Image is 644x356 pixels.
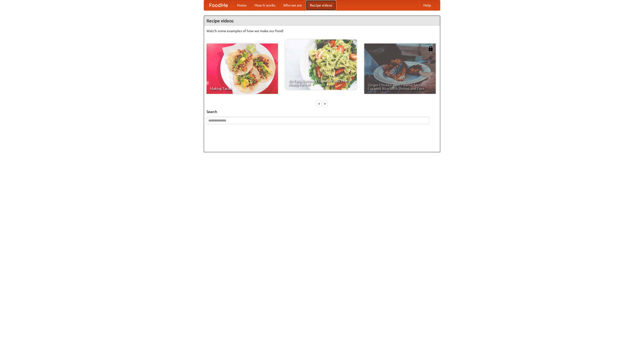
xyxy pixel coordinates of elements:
span: An Easy, Summery Tomato Pasta That's Ready for Fall [289,79,353,86]
a: Recipe videos [306,0,336,10]
div: » [323,100,327,107]
a: Making Tacos [207,44,278,94]
h4: Recipe videos [204,16,440,26]
div: « [317,100,321,107]
img: 483408.png [428,46,433,51]
a: FoodMe [204,0,233,10]
a: Help [419,0,435,10]
a: How it works [251,0,279,10]
a: Home [233,0,251,10]
h5: Search [207,109,437,114]
a: An Easy, Summery Tomato Pasta That's Ready for Fall [285,39,357,90]
span: Making Tacos [210,87,274,90]
a: Who we are [279,0,306,10]
p: Watch some examples of how we make our food! [207,28,437,33]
